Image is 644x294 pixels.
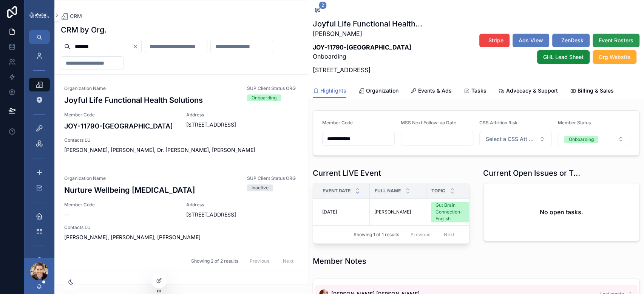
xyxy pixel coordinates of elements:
span: Member Code [64,112,177,118]
span: Member Code [64,202,177,208]
a: CRM [61,12,82,20]
div: scrollable content [24,44,54,258]
span: 2 [319,2,327,9]
button: Event Rosters [593,34,639,47]
div: Onboarding [568,136,593,143]
span: [PERSON_NAME] [374,209,411,215]
span: GHL Lead Sheet [543,53,584,61]
span: SUP Client Status ORG [247,85,299,91]
a: Organization [358,84,398,99]
span: Organization [366,87,398,94]
div: Gut Brain Connection-English [436,202,474,222]
button: 2 [313,6,323,15]
a: Gut Brain Connection-English [431,202,479,222]
span: Select a CSS Att Risk [486,135,536,143]
a: Organization NameNurture Wellbeing [MEDICAL_DATA]SUP Client Status ORGInactiveMember Code--Addres... [55,164,308,252]
span: Contacts LU [64,224,299,231]
span: Member Code [322,120,353,125]
span: Billing & Sales [578,87,614,94]
p: [PERSON_NAME] [313,29,423,38]
a: Tasks [464,84,486,99]
h3: Joyful Life Functional Health Solutions [64,94,238,106]
button: GHL Lead Sheet [537,50,590,64]
span: ZenDesk [561,37,584,44]
span: [STREET_ADDRESS] [186,211,299,218]
span: SUP Client Status ORG [247,175,299,181]
h4: JOY-11790-[GEOGRAPHIC_DATA] [64,121,177,131]
span: Organization Name [64,175,238,181]
button: Ads View [513,34,549,47]
h1: Joyful Life Functional Health Solutions [313,19,423,29]
span: Topic [431,188,445,194]
button: Org Website [593,50,636,64]
span: Stripe [488,37,503,44]
span: CRM [70,12,82,20]
span: Ads View [519,37,543,44]
span: Events & Ads [418,87,452,94]
span: Full Name [375,188,401,194]
span: [PERSON_NAME], [PERSON_NAME], [PERSON_NAME] [64,234,299,241]
span: Tasks [471,87,486,94]
a: [DATE] [322,209,365,215]
button: Stripe [479,34,510,47]
div: Onboarding [252,94,276,101]
a: [PERSON_NAME] [374,209,422,215]
button: Select Button [479,132,552,146]
span: [PERSON_NAME], [PERSON_NAME], Dr. [PERSON_NAME], [PERSON_NAME] [64,146,299,154]
a: Events & Ads [411,84,452,99]
span: Showing 2 of 2 results [191,258,238,264]
span: Org Website [599,53,630,61]
span: [DATE] [322,209,337,215]
span: Highlights [320,87,346,94]
span: Event Date [323,188,351,194]
a: Advocacy & Support [499,84,558,99]
span: Advocacy & Support [506,87,558,94]
strong: JOY-11790-[GEOGRAPHIC_DATA] [313,43,411,51]
span: MSS Next Follow-up Date [401,120,456,125]
button: ZenDesk [552,34,590,47]
span: Organization Name [64,85,238,91]
button: Clear [132,43,141,50]
span: Showing 1 of 1 results [354,232,399,238]
h2: No open tasks. [539,207,583,217]
h1: Member Notes [313,256,366,266]
span: Member Status [558,120,590,125]
h1: CRM by Org. [61,25,107,35]
h3: Nurture Wellbeing [MEDICAL_DATA] [64,184,238,196]
span: Address [186,112,299,118]
span: CSS Attrition Risk [479,120,517,125]
span: [STREET_ADDRESS] [186,121,299,128]
h1: Current LIVE Event [313,168,381,178]
a: Organization NameJoyful Life Functional Health SolutionsSUP Client Status ORGOnboardingMember Cod... [55,75,308,164]
p: [STREET_ADDRESS] [313,65,423,74]
span: Address [186,202,299,208]
a: Billing & Sales [570,84,614,99]
button: Select Button [558,132,630,146]
h1: Current Open Issues or Tasks [483,168,583,178]
span: Contacts LU [64,137,299,143]
a: Highlights [313,84,346,98]
span: Event Rosters [599,37,633,44]
p: Onboarding [313,43,423,61]
img: App logo [29,12,50,19]
span: -- [64,211,69,218]
div: Inactive [252,184,269,191]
